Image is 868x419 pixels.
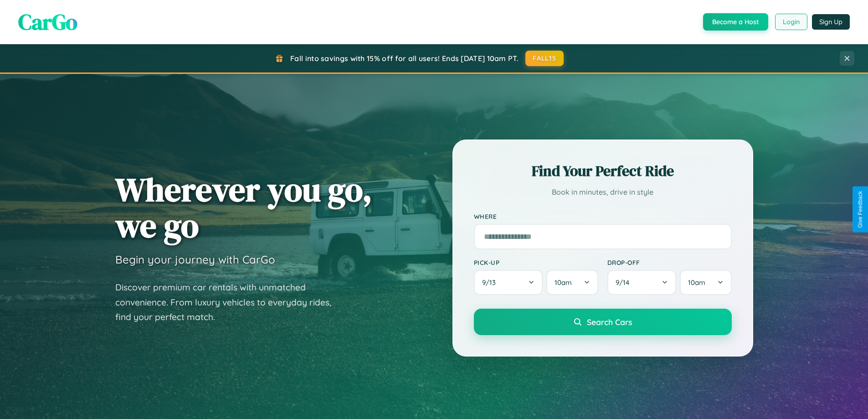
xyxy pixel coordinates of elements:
[546,270,598,295] button: 10am
[115,253,275,266] h3: Begin your journey with CarGo
[474,161,732,181] h2: Find Your Perfect Ride
[616,278,634,287] span: 9 / 14
[18,7,77,37] span: CarGo
[525,51,564,66] button: FALL15
[474,309,732,335] button: Search Cars
[474,259,598,266] label: Pick-up
[703,13,768,31] button: Become a Host
[474,270,543,295] button: 9/13
[680,270,731,295] button: 10am
[607,259,732,266] label: Drop-off
[115,171,372,243] h1: Wherever you go, we go
[857,191,863,228] div: Give Feedback
[775,14,807,30] button: Login
[812,14,850,30] button: Sign Up
[607,270,677,295] button: 9/14
[115,280,343,325] p: Discover premium car rentals with unmatched convenience. From luxury vehicles to everyday rides, ...
[555,278,572,287] span: 10am
[474,186,732,199] p: Book in minutes, drive in style
[474,212,732,220] label: Where
[587,317,632,327] span: Search Cars
[688,278,705,287] span: 10am
[290,54,519,63] span: Fall into savings with 15% off for all users! Ends [DATE] 10am PT.
[482,278,500,287] span: 9 / 13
